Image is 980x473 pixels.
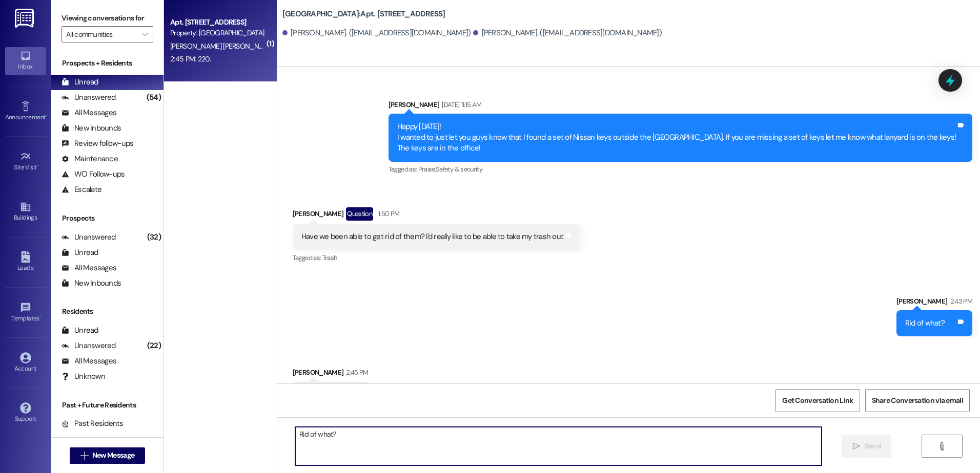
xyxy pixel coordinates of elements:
div: Tagged as: [293,250,580,265]
span: • [39,313,41,320]
span: Share Conversation via email [872,395,963,406]
a: Buildings [5,198,46,226]
div: Past + Future Residents [51,400,164,411]
button: Share Conversation via email [865,389,970,412]
div: Unanswered [62,340,116,351]
span: New Message [92,450,134,461]
button: Send [842,435,891,458]
div: (54) [144,90,164,105]
div: All Messages [62,356,116,367]
div: Happy [DATE]! I wanted to just let you guys know that I found a set of Nissan keys outside the [G... [397,121,956,154]
div: Rid of what? [905,318,945,329]
div: WO Follow-ups [62,169,125,180]
div: Review follow-ups [62,138,133,149]
div: Unread [62,247,98,258]
div: Prospects + Residents [51,58,164,69]
div: [PERSON_NAME] [896,296,972,310]
div: Property: [GEOGRAPHIC_DATA] [170,28,265,38]
div: All Messages [62,263,116,273]
div: Unknown [62,371,105,382]
span: Safety & security [436,165,482,174]
button: Get Conversation Link [775,389,860,412]
img: ResiDesk Logo [15,9,36,28]
label: Viewing conversations for [62,10,153,26]
div: New Inbounds [62,278,121,289]
span: Praise , [418,165,436,174]
div: (22) [145,338,164,354]
div: (32) [145,229,164,245]
a: Leads [5,248,46,276]
i:  [142,30,148,38]
a: Templates • [5,299,46,327]
div: [DATE] 11:15 AM [439,99,481,110]
div: New Inbounds [62,123,121,134]
div: Question [346,207,373,220]
button: New Message [70,447,146,464]
div: Unread [62,325,98,336]
i:  [80,451,88,460]
div: Unread [62,77,98,88]
div: 1:50 PM [376,208,399,219]
span: [PERSON_NAME] [PERSON_NAME] [170,41,277,51]
div: Have we been able to get rid of them? I'd really like to be able to take my trash out [301,231,563,242]
div: 2:45 PM [343,367,368,378]
a: Site Visit • [5,148,46,176]
div: [PERSON_NAME] [293,207,580,224]
div: All Messages [62,107,116,118]
div: Unanswered [62,92,116,103]
span: Get Conversation Link [782,395,853,406]
div: Escalate [62,184,101,195]
a: Support [5,399,46,427]
div: Prospects [51,213,164,224]
div: Apt. [STREET_ADDRESS] [170,17,265,28]
span: • [46,112,47,119]
div: [PERSON_NAME] [293,367,369,381]
div: Past Residents [62,418,124,429]
span: Trash [322,253,337,262]
a: Account [5,349,46,377]
i:  [938,442,946,450]
div: Residents [51,306,164,317]
div: [PERSON_NAME]. ([EMAIL_ADDRESS][DOMAIN_NAME]) [473,28,662,38]
div: Tagged as: [389,162,972,177]
span: • [37,162,38,169]
div: 2:43 PM [948,296,972,307]
div: 2:45 PM: 220. [170,54,211,63]
input: All communities [66,26,137,42]
b: [GEOGRAPHIC_DATA]: Apt. [STREET_ADDRESS] [282,9,445,19]
div: [PERSON_NAME] [389,99,972,114]
div: Unanswered [62,232,116,243]
span: Send [865,441,881,451]
div: [PERSON_NAME]. ([EMAIL_ADDRESS][DOMAIN_NAME]) [282,28,471,38]
a: Inbox [5,47,46,75]
i:  [852,442,860,450]
div: Maintenance [62,154,118,164]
